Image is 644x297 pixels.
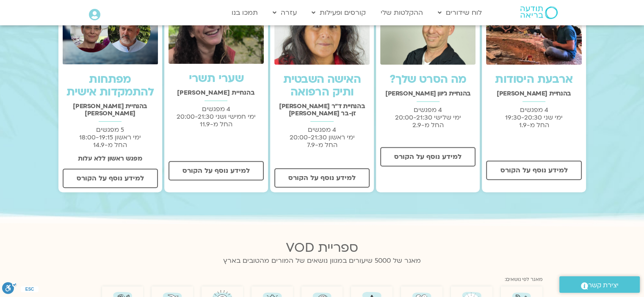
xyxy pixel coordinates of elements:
[102,240,542,255] h2: ספריית VOD
[559,276,640,293] a: יצירת קשר
[486,161,581,180] a: למידע נוסף על הקורס
[376,5,427,21] a: ההקלטות שלי
[274,126,370,149] p: 4 מפגשים ימי ראשון 20:00-21:30
[227,5,262,21] a: תמכו בנו
[412,121,444,129] span: החל מ-2.9
[93,141,127,149] span: החל מ-14.9
[169,161,264,180] a: למידע נוסף על הקורס
[588,280,619,291] span: יצירת קשר
[380,147,475,166] a: למידע נוסף על הקורס
[102,272,542,284] div: מאגר לפי נושאים:
[394,153,462,161] span: למידע נוסף על הקורס
[380,106,475,129] p: 4 מפגשים ימי שלישי 20:00-21:30
[390,72,467,87] a: מה הסרט שלך?
[169,105,264,128] p: 4 מפגשים ימי חמישי ושני 20:00-21:30 החל מ-11.9
[307,5,370,21] a: קורסים ופעילות
[77,174,144,182] span: למידע נוסף על הקורס
[189,71,244,86] a: שערי תשרי
[268,5,301,21] a: עזרה
[486,90,581,97] h2: בהנחיית [PERSON_NAME]
[434,5,486,21] a: לוח שידורים
[380,90,475,97] h2: בהנחיית ג'יוון [PERSON_NAME]
[288,174,356,182] span: למידע נוסף על הקורס
[63,126,158,149] p: 5 מפגשים ימי ראשון 18:00-19:15
[63,169,158,188] a: למידע נוסף על הקורס
[78,154,142,163] strong: מפגש ראשון ללא עלות
[495,72,572,87] a: ארבעת היסודות
[274,103,370,117] h2: בהנחיית ד"ר [PERSON_NAME] זן-בר [PERSON_NAME]
[182,167,250,174] span: למידע נוסף על הקורס
[486,106,581,129] p: 4 מפגשים ימי שני 19:30-20:30
[519,121,549,129] span: החל מ-1.9
[307,141,337,149] span: החל מ-7.9
[274,168,370,188] a: למידע נוסף על הקורס
[283,72,361,100] a: האישה השבטית ותיק הרפואה
[169,89,264,96] h2: בהנחיית [PERSON_NAME]
[500,166,567,174] span: למידע נוסף על הקורס
[520,6,558,19] img: תודעה בריאה
[66,72,154,100] a: מפתחות להתמקדות אישית
[63,103,158,117] h2: בהנחיית [PERSON_NAME] [PERSON_NAME]
[102,255,542,267] p: מאגר של 5000 שיעורים במגוון נושאים של המורים מהטובים בארץ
